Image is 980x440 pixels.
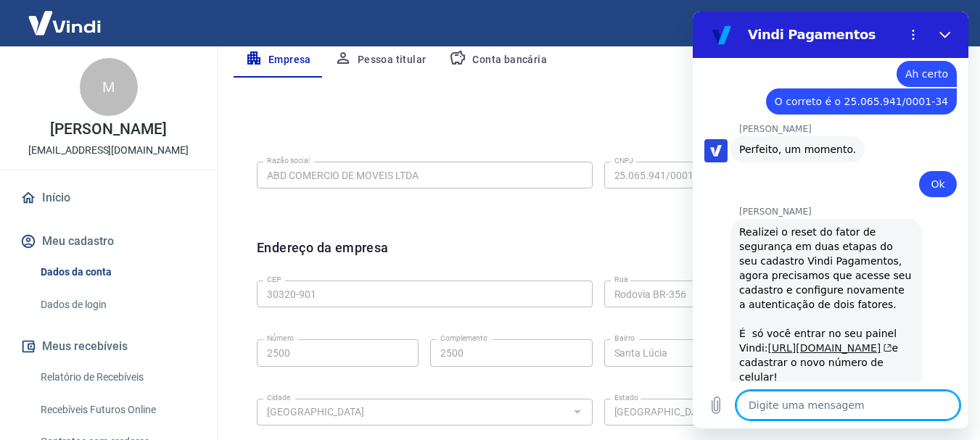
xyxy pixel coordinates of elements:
[693,12,968,428] iframe: Janela de mensagens
[910,10,963,37] button: Sair
[35,395,199,425] a: Recebíveis Futuros Online
[17,225,199,257] button: Meu cadastro
[267,274,281,285] label: CEP
[234,43,323,78] button: Empresa
[17,1,112,45] img: Vindi
[261,403,564,421] input: Digite aqui algumas palavras para buscar a cidade
[50,122,166,137] p: [PERSON_NAME]
[80,58,138,116] div: M
[323,43,438,78] button: Pessoa titular
[267,155,310,166] label: Razão social
[28,143,189,158] p: [EMAIL_ADDRESS][DOMAIN_NAME]
[437,43,559,78] button: Conta bancária
[35,290,199,320] a: Dados de login
[17,182,199,214] a: Início
[440,333,487,344] label: Complemento
[257,238,389,275] h6: Endereço da empresa
[35,257,199,287] a: Dados da conta
[17,331,199,362] button: Meus recebíveis
[35,362,199,392] a: Relatório de Recebíveis
[614,333,635,344] label: Bairro
[614,155,633,166] label: CNPJ
[614,274,628,285] label: Rua
[267,333,294,344] label: Número
[614,392,638,403] label: Estado
[267,392,290,403] label: Cidade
